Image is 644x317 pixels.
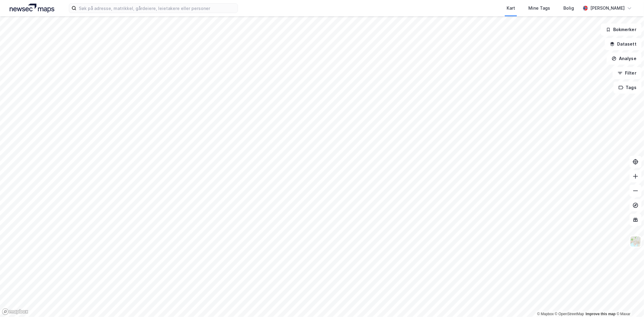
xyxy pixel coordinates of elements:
a: OpenStreetMap [555,312,584,316]
a: Mapbox [537,312,554,316]
iframe: Chat Widget [614,288,644,317]
button: Tags [614,82,642,94]
img: logo.a4113a55bc3d86da70a041830d287a7e.svg [10,4,54,13]
button: Analyse [607,53,642,65]
button: Datasett [605,38,642,50]
img: Z [630,236,641,247]
div: Kart [507,5,515,12]
a: Mapbox homepage [2,308,28,315]
input: Søk på adresse, matrikkel, gårdeiere, leietakere eller personer [76,4,238,13]
a: Improve this map [586,312,616,316]
div: Mine Tags [528,5,550,12]
div: Bolig [563,5,574,12]
div: Kontrollprogram for chat [614,288,644,317]
button: Bokmerker [601,24,642,36]
div: [PERSON_NAME] [590,5,625,12]
button: Filter [613,67,642,79]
